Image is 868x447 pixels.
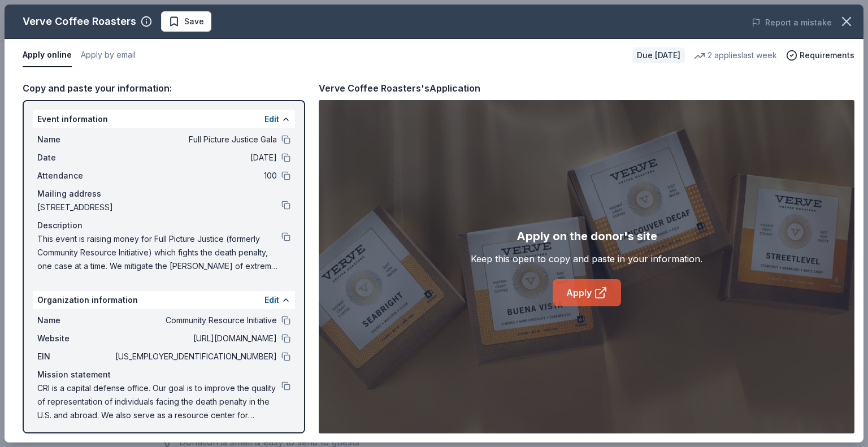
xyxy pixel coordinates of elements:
button: Requirements [786,49,854,62]
div: Keep this open to copy and paste in your information. [471,252,702,266]
span: Full Picture Justice Gala [113,133,277,146]
div: Verve Coffee Roasters [23,12,136,31]
button: Edit [264,112,279,126]
button: Apply online [23,44,72,67]
div: 2 applies last week [694,49,777,62]
span: [STREET_ADDRESS] [37,201,281,214]
span: Name [37,133,113,146]
span: [DATE] [113,151,277,164]
button: Edit [264,293,279,307]
span: 100 [113,169,277,183]
button: Report a mistake [752,16,832,29]
div: Description [37,219,290,232]
div: Event information [33,110,295,128]
span: EIN [37,350,113,363]
span: Attendance [37,169,113,183]
div: Mission statement [37,368,290,381]
button: Save [161,11,211,32]
span: [URL][DOMAIN_NAME] [113,332,277,345]
div: Apply on the donor's site [517,227,657,245]
span: Requirements [800,49,854,62]
span: Name [37,314,113,327]
div: Verve Coffee Roasters's Application [319,81,480,96]
span: This event is raising money for Full Picture Justice (formerly Community Resource Initiative) whi... [37,232,281,273]
button: Apply by email [81,44,136,67]
span: [US_EMPLOYER_IDENTIFICATION_NUMBER] [113,350,277,363]
span: Website [37,332,113,345]
span: Date [37,151,113,164]
div: Organization information [33,291,295,309]
div: Mailing address [37,187,290,201]
span: CRI is a capital defense office. Our goal is to improve the quality of representation of individu... [37,381,281,422]
div: Due [DATE] [632,47,685,63]
a: Apply [553,279,621,306]
span: Community Resource Initiative [113,314,277,327]
span: Save [184,15,204,28]
div: Copy and paste your information: [23,81,305,96]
